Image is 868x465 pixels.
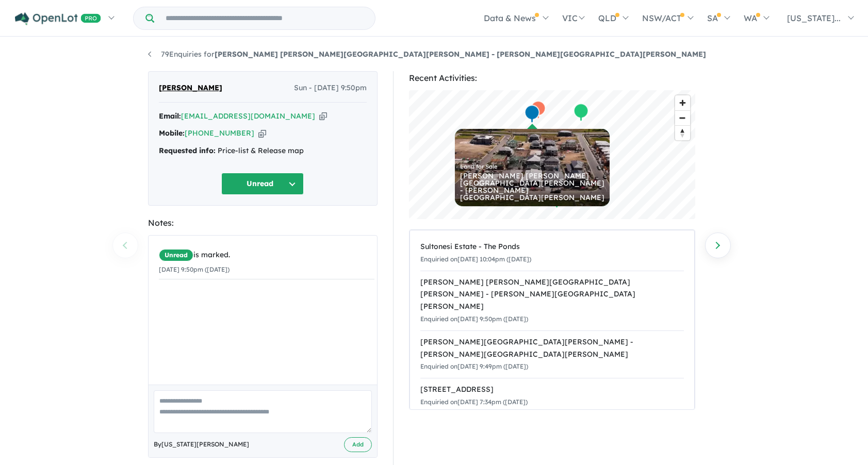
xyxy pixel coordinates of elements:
[294,82,367,94] span: Sun - [DATE] 9:50pm
[185,128,254,138] a: [PHONE_NUMBER]
[420,330,684,378] a: [PERSON_NAME][GEOGRAPHIC_DATA][PERSON_NAME] - [PERSON_NAME][GEOGRAPHIC_DATA][PERSON_NAME]Enquirie...
[455,129,610,206] a: Land for Sale [PERSON_NAME] [PERSON_NAME][GEOGRAPHIC_DATA][PERSON_NAME] - [PERSON_NAME][GEOGRAPHI...
[159,249,374,261] div: is marked.
[156,7,373,29] input: Try estate name, suburb, builder or developer
[215,49,706,59] strong: [PERSON_NAME] [PERSON_NAME][GEOGRAPHIC_DATA][PERSON_NAME] - [PERSON_NAME][GEOGRAPHIC_DATA][PERSON...
[181,111,315,121] a: [EMAIL_ADDRESS][DOMAIN_NAME]
[675,125,690,140] button: Reset bearing to north
[420,378,684,414] a: [STREET_ADDRESS]Enquiried on[DATE] 7:34pm ([DATE])
[159,111,181,121] strong: Email:
[524,105,539,124] div: Map marker
[573,103,588,122] div: Map marker
[159,82,222,94] span: [PERSON_NAME]
[420,236,684,271] a: Sultonesi Estate - The PondsEnquiried on[DATE] 10:04pm ([DATE])
[148,48,720,61] nav: breadcrumb
[148,49,706,59] a: 79Enquiries for[PERSON_NAME] [PERSON_NAME][GEOGRAPHIC_DATA][PERSON_NAME] - [PERSON_NAME][GEOGRAPH...
[159,249,193,261] span: Unread
[675,111,690,125] span: Zoom out
[159,145,367,157] div: Price-list & Release map
[675,126,690,140] span: Reset bearing to north
[159,265,230,273] small: [DATE] 9:50pm ([DATE])
[675,110,690,125] button: Zoom out
[154,439,249,450] span: By [US_STATE][PERSON_NAME]
[344,437,372,452] button: Add
[420,398,528,406] small: Enquiried on [DATE] 7:34pm ([DATE])
[148,216,378,230] div: Notes:
[221,173,304,195] button: Unread
[420,276,684,313] div: [PERSON_NAME] [PERSON_NAME][GEOGRAPHIC_DATA][PERSON_NAME] - [PERSON_NAME][GEOGRAPHIC_DATA][PERSON...
[420,271,684,331] a: [PERSON_NAME] [PERSON_NAME][GEOGRAPHIC_DATA][PERSON_NAME] - [PERSON_NAME][GEOGRAPHIC_DATA][PERSON...
[420,255,531,263] small: Enquiried on [DATE] 10:04pm ([DATE])
[420,362,528,370] small: Enquiried on [DATE] 9:49pm ([DATE])
[420,384,684,396] div: [STREET_ADDRESS]
[409,71,695,85] div: Recent Activities:
[159,128,185,138] strong: Mobile:
[675,95,690,110] button: Zoom in
[409,90,695,219] canvas: Map
[420,241,684,253] div: Sultonesi Estate - The Ponds
[15,12,101,25] img: Openlot PRO Logo White
[530,101,546,120] div: Map marker
[420,336,684,361] div: [PERSON_NAME][GEOGRAPHIC_DATA][PERSON_NAME] - [PERSON_NAME][GEOGRAPHIC_DATA][PERSON_NAME]
[420,315,528,323] small: Enquiried on [DATE] 9:50pm ([DATE])
[460,164,604,170] div: Land for Sale
[258,128,266,139] button: Copy
[460,172,604,201] div: [PERSON_NAME] [PERSON_NAME][GEOGRAPHIC_DATA][PERSON_NAME] - [PERSON_NAME][GEOGRAPHIC_DATA][PERSON...
[787,13,841,23] span: [US_STATE]...
[159,146,216,155] strong: Requested info:
[319,111,327,122] button: Copy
